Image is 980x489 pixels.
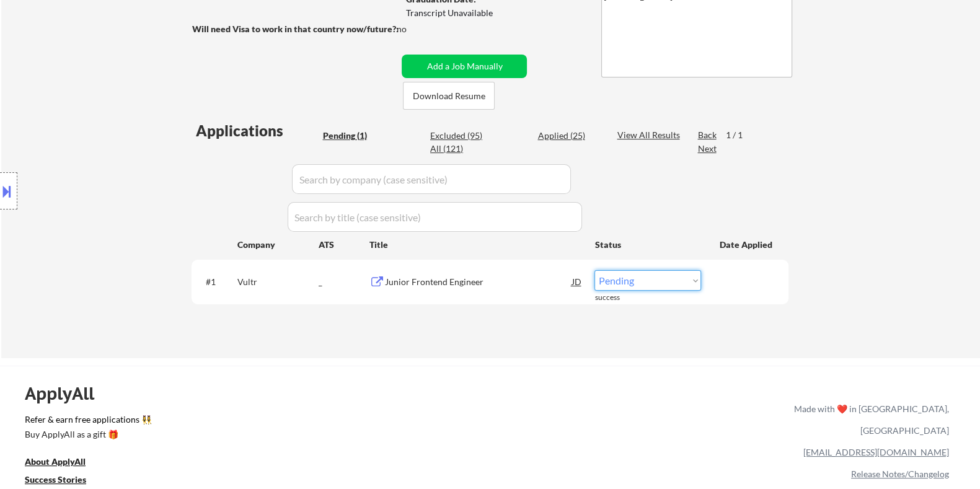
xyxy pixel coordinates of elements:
[719,239,774,251] div: Date Applied
[237,239,318,251] div: Company
[697,129,717,141] div: Back
[318,239,369,251] div: ATS
[851,469,949,479] a: Release Notes/Changelog
[369,239,583,251] div: Title
[594,233,701,255] div: Status
[318,276,369,288] div: _
[789,398,949,441] div: Made with ❤️ in [GEOGRAPHIC_DATA], [GEOGRAPHIC_DATA]
[430,130,492,142] div: Excluded (95)
[803,447,949,457] a: [EMAIL_ADDRESS][DOMAIN_NAME]
[430,143,492,155] div: All (121)
[594,293,644,303] div: success
[570,270,583,293] div: JD
[237,276,318,288] div: Vultr
[292,164,571,194] input: Search by company (case sensitive)
[403,82,495,110] button: Download Resume
[25,428,149,444] a: Buy ApplyAll as a gift 🎁
[322,130,384,142] div: Pending (1)
[25,415,535,428] a: Refer & earn free applications 👯‍♀️
[537,130,599,142] div: Applied (25)
[697,143,717,155] div: Next
[396,23,431,35] div: no
[288,202,582,232] input: Search by title (case sensitive)
[25,456,86,467] u: About ApplyAll
[617,129,683,141] div: View All Results
[25,474,103,489] a: Success Stories
[25,383,108,404] div: ApplyAll
[25,456,103,471] a: About ApplyAll
[725,129,754,141] div: 1 / 1
[192,24,398,34] strong: Will need Visa to work in that country now/future?:
[25,430,149,439] div: Buy ApplyAll as a gift 🎁
[25,474,86,485] u: Success Stories
[402,55,527,78] button: Add a Job Manually
[384,276,572,288] div: Junior Frontend Engineer
[195,123,318,138] div: Applications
